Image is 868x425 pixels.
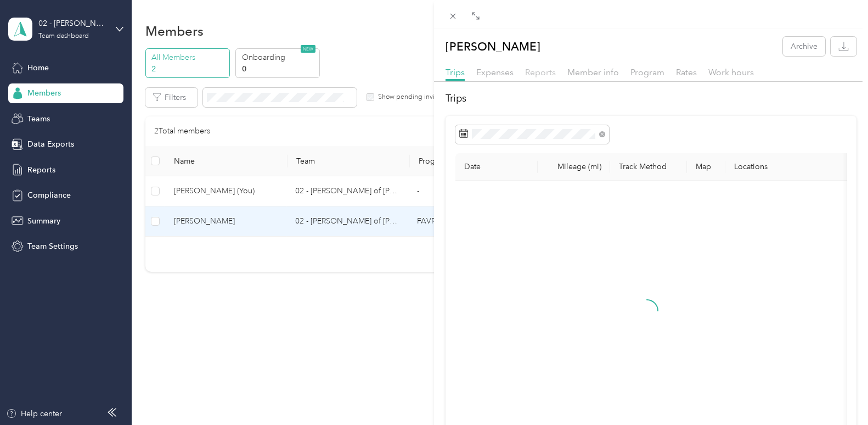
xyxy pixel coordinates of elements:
th: Mileage (mi) [538,153,610,181]
iframe: Everlance-gr Chat Button Frame [807,364,868,425]
h2: Trips [446,91,856,106]
span: Work hours [708,67,754,77]
span: Program [630,67,664,77]
span: Expenses [476,67,514,77]
th: Map [687,153,725,181]
th: Track Method [610,153,687,181]
span: Trips [446,67,465,77]
span: Reports [525,67,556,77]
th: Date [455,153,538,181]
button: Archive [783,37,825,56]
span: Rates [676,67,697,77]
span: Member info [567,67,619,77]
p: [PERSON_NAME] [446,37,540,56]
